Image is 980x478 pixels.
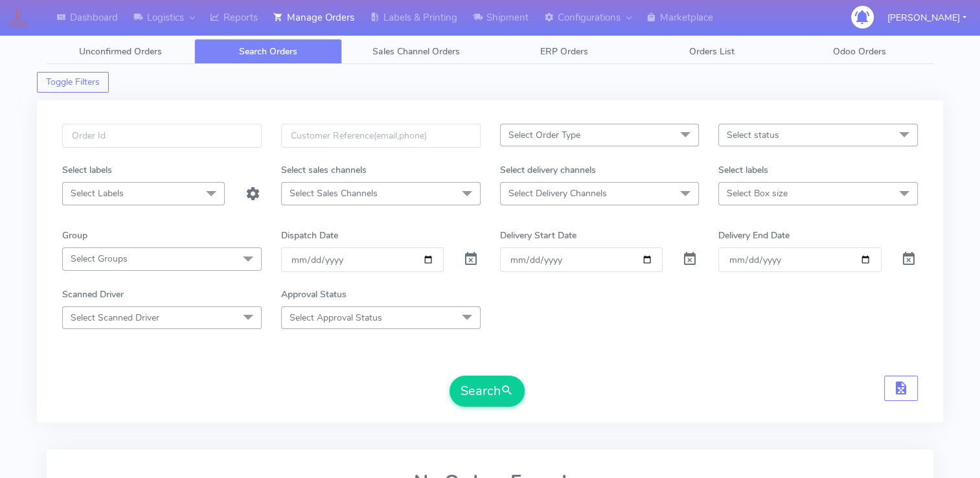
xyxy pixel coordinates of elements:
[71,312,159,324] span: Select Scanned Driver
[500,229,576,242] label: Delivery Start Date
[47,39,933,64] ul: Tabs
[79,45,162,58] span: Unconfirmed Orders
[727,129,779,141] span: Select status
[62,229,87,242] label: Group
[290,312,382,324] span: Select Approval Status
[450,376,525,407] button: Search
[71,253,128,265] span: Select Groups
[689,45,735,58] span: Orders List
[372,45,459,58] span: Sales Channel Orders
[281,229,338,242] label: Dispatch Date
[718,163,768,177] label: Select labels
[508,187,607,199] span: Select Delivery Channels
[718,229,790,242] label: Delivery End Date
[62,124,262,148] input: Order Id
[878,5,976,31] button: [PERSON_NAME]
[833,45,886,58] span: Odoo Orders
[62,163,112,177] label: Select labels
[71,187,124,199] span: Select Labels
[239,45,297,58] span: Search Orders
[37,72,109,93] button: Toggle Filters
[508,129,580,141] span: Select Order Type
[281,288,347,301] label: Approval Status
[281,163,367,177] label: Select sales channels
[727,187,788,199] span: Select Box size
[281,124,481,148] input: Customer Reference(email,phone)
[290,187,378,199] span: Select Sales Channels
[540,45,588,58] span: ERP Orders
[500,163,596,177] label: Select delivery channels
[62,288,124,301] label: Scanned Driver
